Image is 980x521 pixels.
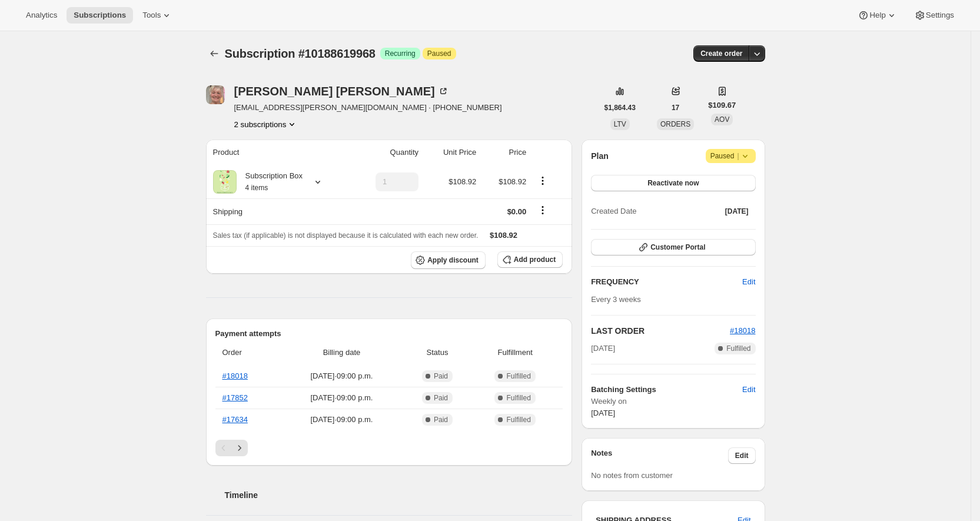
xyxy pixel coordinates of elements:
[730,325,755,337] button: #18018
[851,7,904,24] button: Help
[480,140,530,165] th: Price
[735,451,749,460] span: Edit
[135,7,180,24] button: Tools
[650,243,705,252] span: Customer Portal
[718,203,756,220] button: [DATE]
[385,49,416,58] span: Recurring
[715,115,729,124] span: AOV
[591,150,609,162] h2: Plan
[591,295,641,304] span: Every 3 weeks
[726,344,750,353] span: Fulfilled
[591,239,755,255] button: Customer Portal
[427,255,479,265] span: Apply discount
[474,347,556,359] span: Fulfillment
[591,276,742,288] h2: FREQUENCY
[735,273,762,291] button: Edit
[591,325,730,337] h2: LAST ORDER
[213,170,237,194] img: product img
[533,174,552,187] button: Product actions
[74,11,126,20] span: Subscriptions
[222,393,248,402] a: #17852
[215,340,280,366] th: Order
[499,177,526,186] span: $108.92
[206,140,350,165] th: Product
[869,11,885,20] span: Help
[497,251,563,268] button: Add product
[206,45,222,62] button: Subscriptions
[737,151,739,161] span: |
[506,393,530,403] span: Fulfilled
[614,120,626,128] span: LTV
[591,471,673,480] span: No notes from customer
[215,440,563,456] nav: Pagination
[591,409,615,417] span: [DATE]
[213,231,479,240] span: Sales tax (if applicable) is not displayed because it is calculated with each new order.
[591,447,728,464] h3: Notes
[591,384,742,396] h6: Batching Settings
[708,99,736,111] span: $109.67
[591,343,615,354] span: [DATE]
[427,49,451,58] span: Paused
[514,255,556,264] span: Add product
[234,102,502,114] span: [EMAIL_ADDRESS][PERSON_NAME][DOMAIN_NAME] · [PHONE_NUMBER]
[730,326,755,335] a: #18018
[597,99,643,116] button: $1,864.43
[225,489,573,501] h2: Timeline
[142,11,161,20] span: Tools
[700,49,742,58] span: Create order
[234,85,449,97] div: [PERSON_NAME] [PERSON_NAME]
[507,207,527,216] span: $0.00
[67,7,133,24] button: Subscriptions
[422,140,480,165] th: Unit Price
[907,7,961,24] button: Settings
[215,328,563,340] h2: Payment attempts
[283,370,400,382] span: [DATE] · 09:00 p.m.
[245,184,268,192] small: 4 items
[206,198,350,224] th: Shipping
[591,205,636,217] span: Created Date
[672,103,679,112] span: 17
[231,440,248,456] button: Next
[926,11,954,20] span: Settings
[222,371,248,380] a: #18018
[234,118,298,130] button: Product actions
[710,150,751,162] span: Paused
[283,414,400,426] span: [DATE] · 09:00 p.m.
[449,177,476,186] span: $108.92
[222,415,248,424] a: #17634
[19,7,64,24] button: Analytics
[728,447,756,464] button: Edit
[350,140,422,165] th: Quantity
[660,120,690,128] span: ORDERS
[591,396,755,407] span: Weekly on
[407,347,467,359] span: Status
[434,393,448,403] span: Paid
[665,99,686,116] button: 17
[742,384,755,396] span: Edit
[742,276,755,288] span: Edit
[283,347,400,359] span: Billing date
[237,170,303,194] div: Subscription Box
[434,371,448,381] span: Paid
[411,251,486,269] button: Apply discount
[647,178,699,188] span: Reactivate now
[604,103,636,112] span: $1,864.43
[490,231,517,240] span: $108.92
[283,392,400,404] span: [DATE] · 09:00 p.m.
[735,380,762,399] button: Edit
[26,11,57,20] span: Analytics
[533,204,552,217] button: Shipping actions
[206,85,225,104] span: Cynthia Winkler
[506,415,530,424] span: Fulfilled
[434,415,448,424] span: Paid
[591,175,755,191] button: Reactivate now
[506,371,530,381] span: Fulfilled
[693,45,749,62] button: Create order
[225,47,376,60] span: Subscription #10188619968
[725,207,749,216] span: [DATE]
